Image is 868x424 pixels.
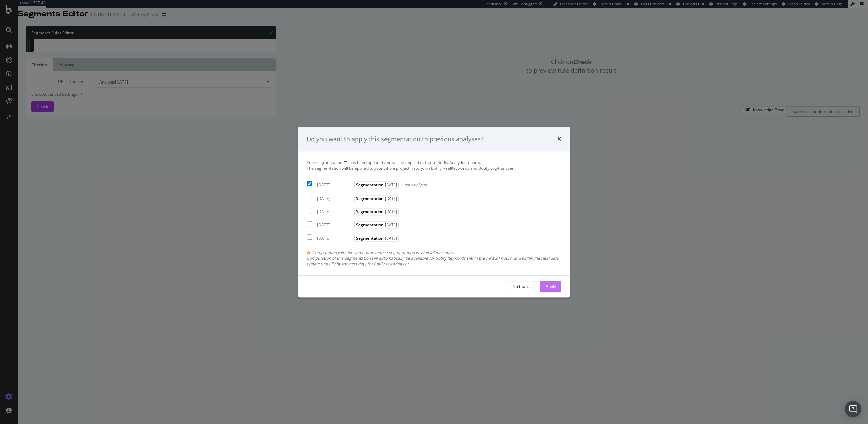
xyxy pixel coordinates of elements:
[307,256,561,267] div: Computation of this segmentation will automatically be available for Botify Keywords within the n...
[307,160,561,171] div: Your segmentation has been updated and will be applied to future Botify Analytics reports.
[298,127,570,297] div: modal
[546,283,556,289] div: Apply
[317,235,353,241] div: [DATE]
[384,196,397,201] span: [DATE]
[312,250,457,256] span: Computation will take some time before segmentation is available on reports.
[384,222,397,228] span: [DATE]
[557,135,561,144] div: times
[354,182,399,189] span: Segmentation
[540,281,561,292] button: Apply
[317,209,353,215] div: [DATE]
[344,160,348,166] span: " "
[307,166,561,171] div: The segmentation will be applied to your whole project history, on Botify RealKeywords and Botify...
[845,401,861,417] div: Open Intercom Messenger
[317,182,353,188] div: [DATE]
[513,283,532,289] div: No thanks
[307,135,484,144] div: Do you want to apply this segmentation to previous analyses?
[384,235,397,241] span: [DATE]
[317,196,353,201] div: [DATE]
[354,208,399,215] span: Segmentation
[384,182,397,188] span: [DATE]
[402,182,427,188] span: Last Analysis
[354,195,399,202] span: Segmentation
[317,222,353,228] div: [DATE]
[384,209,397,215] span: [DATE]
[354,221,399,228] span: Segmentation
[507,281,537,292] button: No thanks
[354,235,399,242] span: Segmentation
